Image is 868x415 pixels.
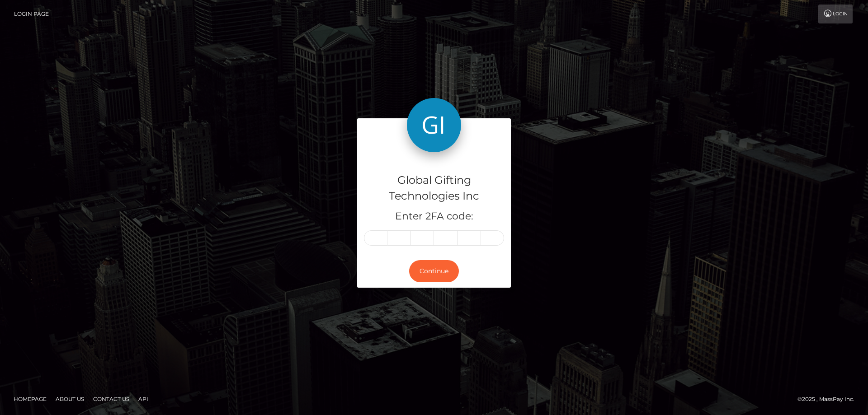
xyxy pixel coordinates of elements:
[364,173,504,204] h4: Global Gifting Technologies Inc
[135,392,152,406] a: API
[52,392,88,406] a: About Us
[818,5,853,23] a: Login
[14,5,49,23] a: Login Page
[10,392,50,406] a: Homepage
[409,260,459,282] button: Continue
[797,394,861,404] div: © 2025 , MassPay Inc.
[364,210,504,224] h5: Enter 2FA code:
[90,392,133,406] a: Contact Us
[407,98,461,152] img: Global Gifting Technologies Inc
